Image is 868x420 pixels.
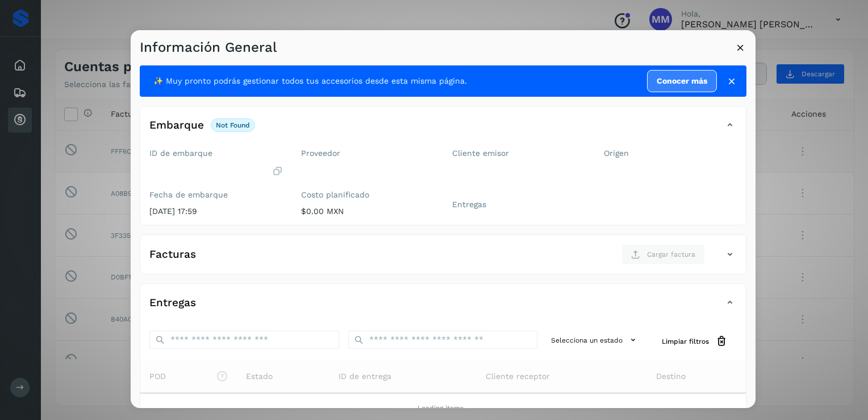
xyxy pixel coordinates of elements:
span: Cliente receptor [486,370,550,382]
button: Limpiar filtros [653,331,737,352]
label: Fecha de embarque [149,190,283,200]
a: Conocer más [647,70,717,92]
label: Cliente emisor [452,149,586,158]
label: ID de embarque [149,149,283,158]
div: FacturasCargar factura [140,244,746,274]
p: not found [216,121,250,129]
span: ID de entrega [339,370,391,382]
label: Entregas [452,200,586,209]
label: Proveedor [301,149,435,158]
label: Origen [604,149,737,158]
h4: Entregas [149,297,196,310]
span: POD [149,370,228,382]
button: Selecciona un estado [546,331,644,349]
p: $0.00 MXN [301,207,435,216]
div: Embarquenot found [140,116,746,144]
span: Destino [656,370,686,382]
div: Entregas [140,293,746,322]
h4: Embarque [149,119,204,132]
label: Costo planificado [301,190,435,200]
h4: Facturas [149,248,196,261]
h3: Información General [140,39,277,56]
span: Cargar factura [647,249,695,260]
p: [DATE] 17:59 [149,207,283,216]
span: Limpiar filtros [662,336,709,347]
button: Cargar factura [621,244,705,265]
span: ✨ Muy pronto podrás gestionar todos tus accesorios desde esta misma página. [153,75,467,87]
span: Estado [246,370,273,382]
